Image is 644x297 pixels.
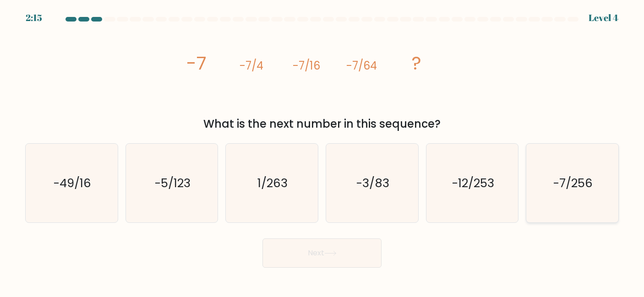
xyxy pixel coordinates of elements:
[186,50,207,76] tspan: -7
[452,175,494,191] text: -12/253
[589,11,618,25] div: Level 4
[155,175,191,191] text: -5/123
[31,116,613,132] div: What is the next number in this sequence?
[412,50,421,76] tspan: ?
[54,175,91,191] text: -49/16
[240,58,263,73] tspan: -7/4
[257,175,288,191] text: 1/263
[356,175,389,191] text: -3/83
[346,58,377,73] tspan: -7/64
[553,175,593,191] text: -7/256
[293,58,320,73] tspan: -7/16
[26,11,42,25] div: 2:15
[262,238,382,268] button: Next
